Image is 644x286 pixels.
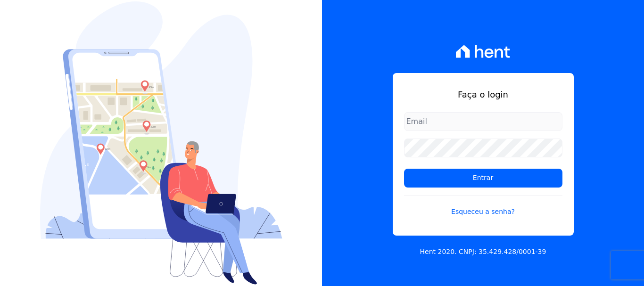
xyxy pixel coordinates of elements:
[404,195,562,217] a: Esqueceu a senha?
[420,247,546,257] p: Hent 2020. CNPJ: 35.429.428/0001-39
[404,112,562,131] input: Email
[404,169,562,188] input: Entrar
[404,88,562,101] h1: Faça o login
[40,1,282,285] img: Login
